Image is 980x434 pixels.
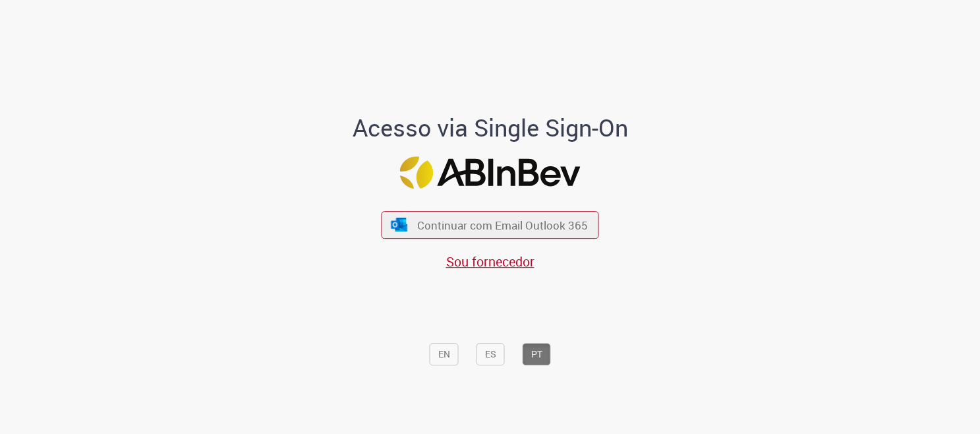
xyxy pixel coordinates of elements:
a: Sou fornecedor [446,253,534,270]
span: Continuar com Email Outlook 365 [417,218,588,233]
button: EN [430,344,459,366]
button: PT [523,344,551,366]
img: ícone Azure/Microsoft 360 [389,218,408,232]
button: ES [476,344,505,366]
h1: Acesso via Single Sign-On [307,115,673,141]
img: Logo ABInBev [400,156,581,189]
button: ícone Azure/Microsoft 360 Continuar com Email Outlook 365 [382,212,599,239]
